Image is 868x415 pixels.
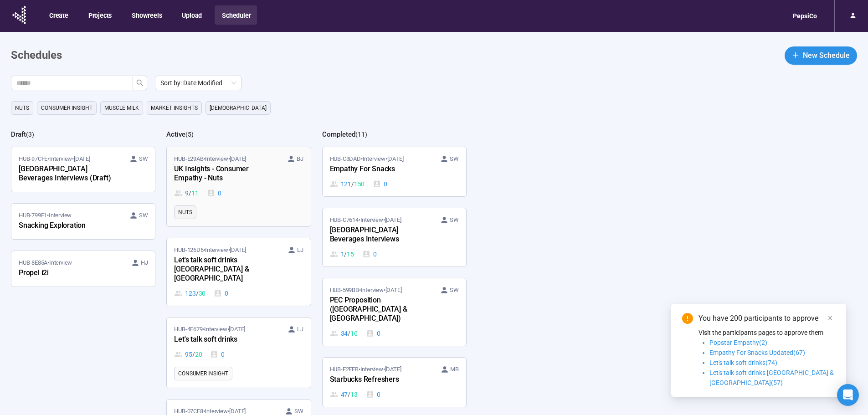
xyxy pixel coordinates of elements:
[837,384,859,406] div: Open Intercom Messenger
[133,76,147,90] button: search
[189,188,191,198] span: /
[323,147,466,196] a: HUB-C3DAD•Interview•[DATE] SWEmpathy For Snacks121 / 1500
[387,155,404,162] time: [DATE]
[385,287,402,293] time: [DATE]
[19,220,119,232] div: Snacking Exploration
[174,288,205,298] div: 123
[151,103,198,113] span: market insights
[141,258,148,267] span: HJ
[330,179,365,189] div: 121
[81,5,118,25] button: Projects
[450,154,459,164] span: SW
[450,215,459,225] span: SW
[11,147,155,192] a: HUB-97CFE•Interview•[DATE] SW[GEOGRAPHIC_DATA] Beverages Interviews (Draft)
[330,154,404,164] span: HUB-C3DAD • Interview •
[175,5,208,25] button: Upload
[330,328,358,338] div: 34
[215,5,257,25] button: Scheduler
[167,318,310,388] a: HUB-4E679•Interview•[DATE] LJLet's talk soft drinks95 / 200consumer insight
[366,328,380,338] div: 0
[709,339,767,346] span: Popstar Empathy(2)
[354,179,365,189] span: 150
[195,349,202,359] span: 20
[174,154,246,164] span: HUB-E29AB • Interview •
[323,208,466,266] a: HUB-C7614•Interview•[DATE] SW[GEOGRAPHIC_DATA] Beverages Interviews1 / 150
[178,208,192,217] span: Nuts
[323,278,466,346] a: HUB-599BB•Interview•[DATE] SWPEC Proposition ([GEOGRAPHIC_DATA] & [GEOGRAPHIC_DATA])34 / 100
[166,130,185,138] h2: Active
[229,326,245,333] time: [DATE]
[210,349,225,359] div: 0
[19,211,72,220] span: HUB-799F1 • Interview
[827,315,833,321] span: close
[139,154,148,164] span: SW
[330,374,430,386] div: Starbucks Refreshers
[362,249,377,259] div: 0
[787,7,822,25] div: PepsiCo
[26,131,34,138] span: ( 3 )
[330,389,358,400] div: 47
[11,47,62,64] h1: Schedules
[709,359,777,366] span: Let's talk soft drinks(74)
[19,267,119,279] div: Propel i2i
[330,215,401,225] span: HUB-C7614 • Interview •
[803,50,850,61] span: New Schedule
[19,154,90,164] span: HUB-97CFE • Interview •
[355,131,367,138] span: ( 11 )
[699,313,835,324] div: You have 200 participants to approve
[330,365,401,374] span: HUB-E2EFB • Interview •
[330,249,354,259] div: 1
[297,325,303,334] span: LJ
[709,349,805,356] span: Empathy For Snacks Updated(67)
[199,288,206,298] span: 30
[682,313,693,324] span: exclamation-circle
[174,164,274,184] div: UK Insights - Consumer Empathy - Nuts
[11,251,155,287] a: HUB-8E85A•Interview HJPropel i2i
[124,5,168,25] button: Showreels
[185,131,194,138] span: ( 5 )
[350,328,358,338] span: 10
[709,369,834,386] span: Let's talk soft drinks [GEOGRAPHIC_DATA] & [GEOGRAPHIC_DATA](57)
[210,103,267,113] span: [DEMOGRAPHIC_DATA]
[450,286,459,295] span: SW
[174,325,245,334] span: HUB-4E679 • Interview •
[174,334,274,346] div: Let's talk soft drinks
[373,179,387,189] div: 0
[344,249,347,259] span: /
[139,211,148,220] span: SW
[196,288,199,298] span: /
[11,204,155,239] a: HUB-799F1•Interview SWSnacking Exploration
[160,76,236,90] span: Sort by: Date Modified
[178,369,228,378] span: consumer insight
[214,288,228,298] div: 0
[348,389,350,400] span: /
[385,366,401,373] time: [DATE]
[19,258,72,267] span: HUB-8E85A • Interview
[74,155,90,162] time: [DATE]
[174,188,198,198] div: 9
[323,358,466,407] a: HUB-E2EFB•Interview•[DATE] MBStarbucks Refreshers47 / 130
[191,188,199,198] span: 11
[699,328,835,338] p: Visit the participants pages to approve them
[174,246,246,255] span: HUB-126D6 • Interview •
[385,216,401,223] time: [DATE]
[230,155,246,162] time: [DATE]
[19,164,119,184] div: [GEOGRAPHIC_DATA] Beverages Interviews (Draft)
[785,46,857,65] button: plusNew Schedule
[167,147,310,226] a: HUB-E29AB•Interview•[DATE] BJUK Insights - Consumer Empathy - Nuts9 / 110Nuts
[229,408,246,415] time: [DATE]
[136,79,144,87] span: search
[167,238,310,306] a: HUB-126D6•Interview•[DATE] LJLet's talk soft drinks [GEOGRAPHIC_DATA] & [GEOGRAPHIC_DATA]123 / 300
[297,246,303,255] span: LJ
[15,103,29,113] span: Nuts
[348,328,350,338] span: /
[192,349,195,359] span: /
[330,295,430,325] div: PEC Proposition ([GEOGRAPHIC_DATA] & [GEOGRAPHIC_DATA])
[207,188,221,198] div: 0
[41,103,92,113] span: consumer insight
[330,286,402,295] span: HUB-599BB • Interview •
[347,249,354,259] span: 15
[351,179,354,189] span: /
[366,389,380,400] div: 0
[450,365,459,374] span: MB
